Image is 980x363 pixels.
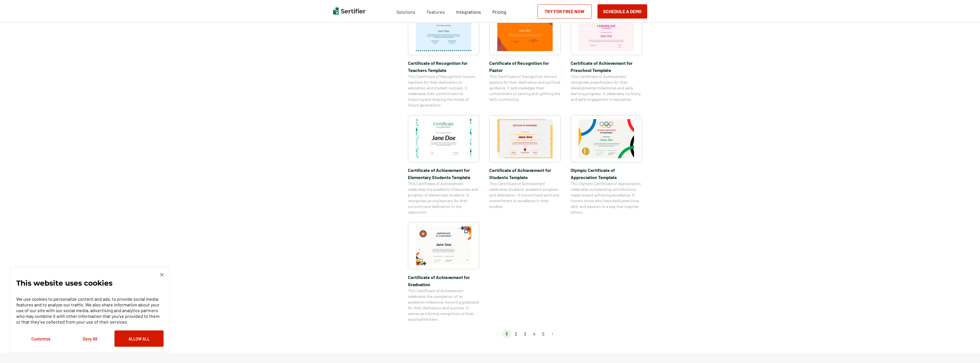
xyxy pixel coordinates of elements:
[511,329,520,338] li: page 2
[114,330,164,347] button: Allow All
[333,7,365,15] img: Sertifier | Digital Credentialing Platform
[579,119,634,158] img: Olympic Certificate of Appreciation​ Template
[548,329,557,338] button: Go to next page
[538,4,592,19] a: Try for Free Now
[489,181,561,209] span: This Certificate of Achievement celebrates students’ academic progress and dedication. It honors ...
[489,74,561,102] span: This Certificate of Recognition honors pastors for their dedication and spiritual guidance. It ac...
[408,74,479,108] span: This Certificate of Recognition honors teachers for their dedication to education and student suc...
[16,330,65,347] button: Customize
[408,274,479,288] span: Certificate of Achievement for Graduation
[160,273,164,276] img: Cookie Popup Close
[456,9,481,15] span: Integrations
[502,329,511,338] li: page 1
[396,8,415,15] span: Solutions
[571,115,642,215] a: Olympic Certificate of Appreciation​ TemplateOlympic Certificate of Appreciation​ TemplateThis Ol...
[456,8,481,15] a: Integrations
[497,119,553,158] img: Certificate of Achievement for Students Template
[408,115,479,215] a: Certificate of Achievement for Elementary Students TemplateCertificate of Achievement for Element...
[408,59,479,74] span: Certificate of Recognition for Teachers Template
[571,59,642,74] span: Certificate of Achievement for Preschool Template
[408,181,479,215] span: This Certificate of Achievement celebrates the academic milestones and progress of elementary stu...
[571,8,642,108] a: Certificate of Achievement for Preschool TemplateCertificate of Achievement for Preschool Templat...
[416,12,471,51] img: Certificate of Recognition for Teachers Template
[951,336,980,363] iframe: Chat Widget
[539,329,548,338] li: page 5
[16,296,164,325] p: We use cookies to personalize content and ads, to provide social media features and to analyze ou...
[492,8,506,15] a: Pricing
[427,8,445,15] span: Features
[489,8,561,108] a: Certificate of Recognition for PastorCertificate of Recognition for PastorThis Certificate of Rec...
[408,8,479,108] a: Certificate of Recognition for Teachers TemplateCertificate of Recognition for Teachers TemplateT...
[16,280,112,286] p: This website uses cookies
[597,4,647,19] button: Schedule a Demo
[571,167,642,181] span: Olympic Certificate of Appreciation​ Template
[489,59,561,74] span: Certificate of Recognition for Pastor
[530,329,539,338] li: page 4
[579,12,634,51] img: Certificate of Achievement for Preschool Template
[408,222,479,322] a: Certificate of Achievement for GraduationCertificate of Achievement for GraduationThis Certificat...
[489,115,561,215] a: Certificate of Achievement for Students TemplateCertificate of Achievement for Students TemplateT...
[408,167,479,181] span: Certificate of Achievement for Elementary Students Template
[416,119,471,158] img: Certificate of Achievement for Elementary Students Template
[497,12,553,51] img: Certificate of Recognition for Pastor
[571,74,642,102] span: This Certificate of Achievement recognizes preschoolers for their developmental milestones and ea...
[416,226,471,265] img: Certificate of Achievement for Graduation
[489,167,561,181] span: Certificate of Achievement for Students Template
[493,329,502,338] button: Go to previous page
[520,329,530,338] li: page 3
[408,288,479,322] span: This Certificate of Achievement celebrates the completion of an academic milestone, honoring grad...
[571,181,642,215] span: This Olympic Certificate of Appreciation celebrates outstanding contributions made toward achievi...
[492,9,506,15] span: Pricing
[65,330,114,347] button: Deny All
